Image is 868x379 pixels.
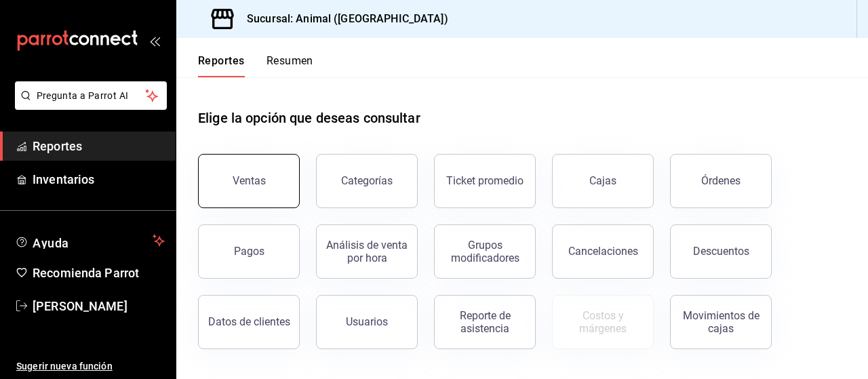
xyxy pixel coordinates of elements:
[33,297,165,315] span: [PERSON_NAME]
[316,295,418,349] button: Usuarios
[316,154,418,208] button: Categorías
[434,224,536,279] button: Grupos modificadores
[561,309,645,335] div: Costos y márgenes
[198,154,300,208] button: Ventas
[37,89,146,103] span: Pregunta a Parrot AI
[208,315,290,328] div: Datos de clientes
[198,108,420,128] h1: Elige la opción que deseas consultar
[589,174,616,187] div: Cajas
[552,295,654,349] button: Contrata inventarios para ver este reporte
[33,233,147,249] span: Ayuda
[679,309,763,335] div: Movimientos de cajas
[552,224,654,279] button: Cancelaciones
[701,174,741,187] div: Órdenes
[325,239,409,264] div: Análisis de venta por hora
[236,11,448,27] h3: Sucursal: Animal ([GEOGRAPHIC_DATA])
[434,154,536,208] button: Ticket promedio
[434,295,536,349] button: Reporte de asistencia
[198,54,313,77] div: navigation tabs
[198,54,245,77] button: Reportes
[33,137,165,155] span: Reportes
[670,154,772,208] button: Órdenes
[33,264,165,282] span: Recomienda Parrot
[552,154,654,208] button: Cajas
[670,295,772,349] button: Movimientos de cajas
[443,239,527,264] div: Grupos modificadores
[198,224,300,279] button: Pagos
[346,315,388,328] div: Usuarios
[198,295,300,349] button: Datos de clientes
[341,174,393,187] div: Categorías
[33,170,165,188] span: Inventarios
[568,245,638,258] div: Cancelaciones
[693,245,749,258] div: Descuentos
[443,309,527,335] div: Reporte de asistencia
[233,174,266,187] div: Ventas
[9,98,167,113] a: Pregunta a Parrot AI
[670,224,772,279] button: Descuentos
[149,35,160,46] button: open_drawer_menu
[234,245,264,258] div: Pagos
[267,54,313,77] button: Resumen
[16,359,165,374] span: Sugerir nueva función
[446,174,524,187] div: Ticket promedio
[15,81,167,110] button: Pregunta a Parrot AI
[316,224,418,279] button: Análisis de venta por hora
